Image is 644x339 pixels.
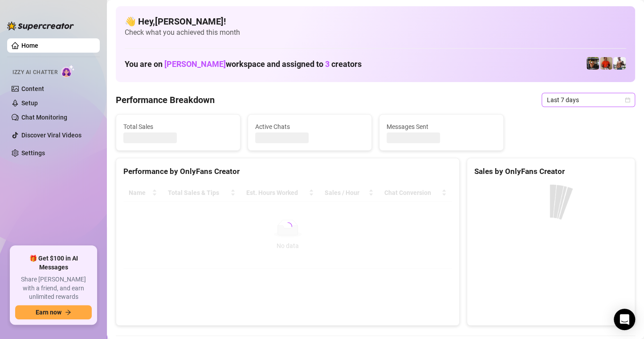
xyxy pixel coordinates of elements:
div: Open Intercom Messenger [614,309,635,330]
h4: 👋 Hey, [PERSON_NAME] ! [125,15,626,28]
img: Justin [600,57,612,70]
img: Nathan [587,57,599,70]
span: Earn now [36,309,61,316]
img: JUSTIN [613,57,626,70]
span: arrow-right [65,309,71,315]
button: Earn nowarrow-right [15,305,92,319]
a: Home [21,42,38,49]
span: Messages Sent [387,122,496,132]
img: logo-BBDzfeDw.svg [7,21,74,30]
span: Share [PERSON_NAME] with a friend, and earn unlimited rewards [15,275,92,302]
span: [PERSON_NAME] [164,59,226,69]
img: AI Chatter [61,65,75,78]
span: 🎁 Get $100 in AI Messages [15,254,92,272]
span: Total Sales [123,122,233,132]
span: 3 [325,59,330,69]
span: loading [282,221,293,232]
a: Chat Monitoring [21,114,67,121]
h1: You are on workspace and assigned to creators [125,59,362,69]
span: Last 7 days [547,93,630,107]
a: Settings [21,149,45,157]
a: Discover Viral Videos [21,132,82,139]
span: Active Chats [255,122,365,132]
div: Performance by OnlyFans Creator [123,165,452,178]
a: Setup [21,99,38,107]
span: Check what you achieved this month [125,28,626,37]
a: Content [21,85,44,92]
div: Sales by OnlyFans Creator [474,165,628,178]
span: Izzy AI Chatter [12,68,57,77]
h4: Performance Breakdown [116,94,215,106]
span: calendar [625,97,630,103]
